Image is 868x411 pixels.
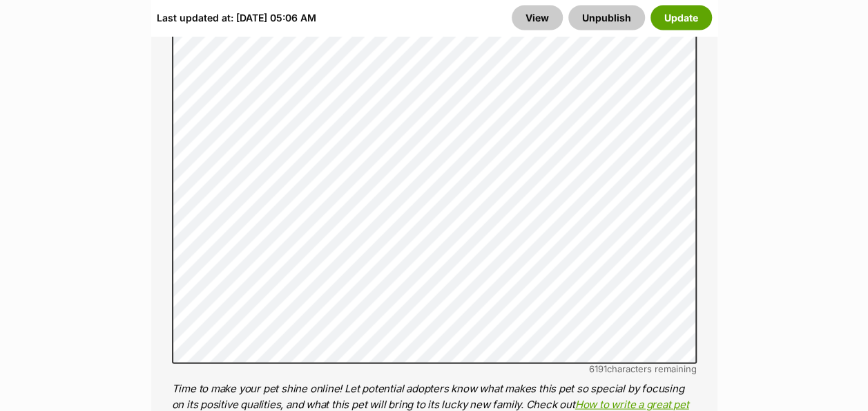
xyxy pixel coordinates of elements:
div: Last updated at: [DATE] 05:06 AM [157,5,316,30]
a: View [512,5,563,30]
span: 6191 [589,363,607,374]
div: characters remaining [172,364,697,374]
button: Update [650,5,712,30]
button: Unpublish [568,5,645,30]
